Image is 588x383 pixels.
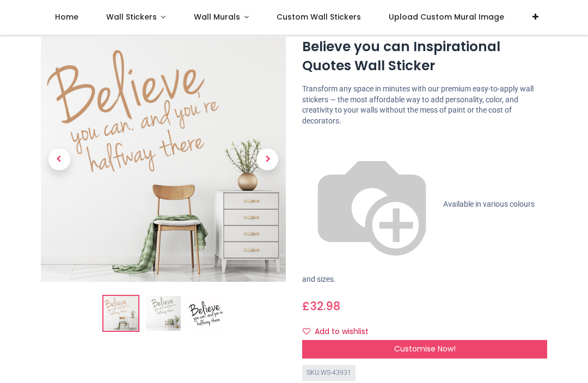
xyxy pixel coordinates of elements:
span: Customise Now! [394,343,456,354]
img: color-wheel.png [302,135,442,274]
span: Custom Wall Stickers [277,11,361,22]
img: Believe you can Inspirational Quotes Wall Sticker [103,296,138,331]
a: Next [249,74,286,245]
span: Wall Murals [194,11,240,22]
span: Wall Stickers [106,11,157,22]
span: £ [302,298,340,314]
span: 32.98 [310,298,340,314]
p: Transform any space in minutes with our premium easy-to-apply wall stickers — the most affordable... [302,84,547,126]
div: SKU: WS-43931 [302,365,356,381]
span: Next [256,149,278,171]
h1: Believe you can Inspirational Quotes Wall Sticker [302,38,547,75]
span: Home [55,11,78,22]
i: Add to wishlist [303,328,310,335]
a: Previous [41,74,78,245]
img: Believe you can Inspirational Quotes Wall Sticker [41,38,286,282]
span: Upload Custom Mural Image [389,11,504,22]
button: Add to wishlistAdd to wishlist [302,323,378,341]
span: Previous [48,149,70,171]
img: WS-43931-02 [146,296,181,331]
img: WS-43931-03 [188,296,223,331]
